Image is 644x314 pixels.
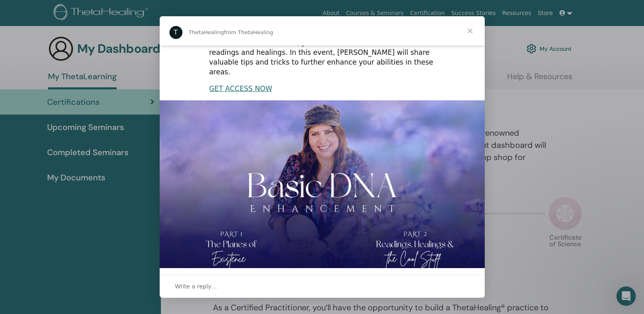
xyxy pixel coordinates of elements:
div: Open conversation and reply [160,275,485,298]
span: from ThetaHealing [224,29,273,35]
a: GET ACCESS NOW [209,84,272,93]
div: Profile image for ThetaHealing [169,26,182,39]
span: ThetaHealing [189,29,224,35]
span: Write a reply… [175,281,217,292]
span: Close [455,16,485,45]
div: In the Basic DNA seminar, you learned the essential skills for readings and healings. In this eve... [209,38,435,77]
